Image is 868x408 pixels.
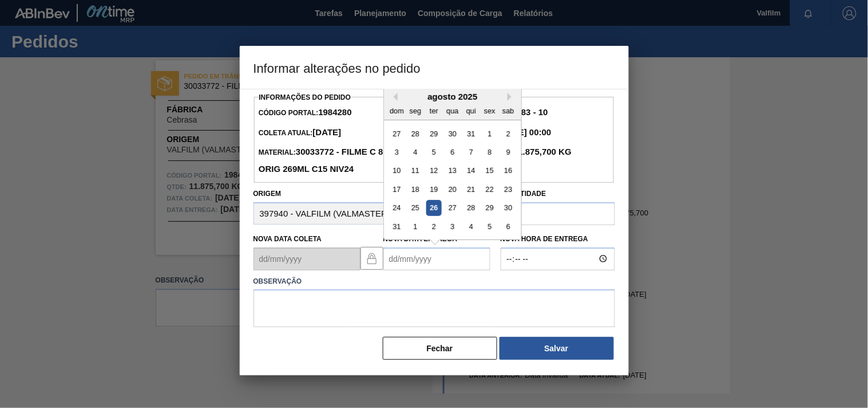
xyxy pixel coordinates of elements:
[389,144,405,160] div: Choose domingo, 3 de agosto de 2025
[384,92,521,101] div: agosto 2025
[463,200,478,215] div: Choose quinta-feira, 28 de agosto de 2025
[259,129,341,137] span: Coleta Atual:
[508,93,516,101] button: Next Month
[426,182,441,197] div: Choose terça-feira, 19 de agosto de 2025
[511,147,572,156] strong: 11.875,700 KG
[482,182,497,197] div: Choose sexta-feira, 22 de agosto de 2025
[500,163,516,178] div: Choose sábado, 16 de agosto de 2025
[500,200,516,215] div: Choose sábado, 30 de agosto de 2025
[426,103,441,118] div: ter
[426,219,441,234] div: Choose terça-feira, 2 de setembro de 2025
[445,163,460,178] div: Choose quarta-feira, 13 de agosto de 2025
[482,103,497,118] div: sex
[253,190,282,198] label: Origem
[389,182,405,197] div: Choose domingo, 17 de agosto de 2025
[389,163,405,178] div: Choose domingo, 10 de agosto de 2025
[500,125,516,141] div: Choose sábado, 2 de agosto de 2025
[482,219,497,234] div: Choose sexta-feira, 5 de setembro de 2025
[500,182,516,197] div: Choose sábado, 23 de agosto de 2025
[482,200,497,215] div: Choose sexta-feira, 29 de agosto de 2025
[445,182,460,197] div: Choose quarta-feira, 20 de agosto de 2025
[259,93,351,101] label: Informações do Pedido
[407,163,423,178] div: Choose segunda-feira, 11 de agosto de 2025
[383,235,458,243] label: Nova Data Entrega
[390,93,398,101] button: Previous Month
[313,127,342,137] strong: [DATE]
[482,163,497,178] div: Choose sexta-feira, 15 de agosto de 2025
[463,103,478,118] div: qui
[389,200,405,215] div: Choose domingo, 24 de agosto de 2025
[407,144,423,160] div: Choose segunda-feira, 4 de agosto de 2025
[445,219,460,234] div: Choose quarta-feira, 3 de setembro de 2025
[500,337,614,360] button: Salvar
[426,163,441,178] div: Choose terça-feira, 12 de agosto de 2025
[498,127,551,137] strong: [DATE] 00:00
[445,200,460,215] div: Choose quarta-feira, 27 de agosto de 2025
[387,124,517,236] div: month 2025-08
[389,103,405,118] div: dom
[500,144,516,160] div: Choose sábado, 9 de agosto de 2025
[426,200,441,215] div: Choose terça-feira, 26 de agosto de 2025
[463,163,478,178] div: Choose quinta-feira, 14 de agosto de 2025
[407,125,423,141] div: Choose segunda-feira, 28 de julho de 2025
[240,46,629,89] h3: Informar alterações no pedido
[259,109,352,117] span: Código Portal:
[407,182,423,197] div: Choose segunda-feira, 18 de agosto de 2025
[501,190,546,198] label: Quantidade
[383,337,497,360] button: Fechar
[463,144,478,160] div: Choose quinta-feira, 7 de agosto de 2025
[500,219,516,234] div: Choose sábado, 6 de setembro de 2025
[407,103,423,118] div: seg
[426,144,441,160] div: Choose terça-feira, 5 de agosto de 2025
[365,252,379,265] img: locked
[383,248,490,270] input: dd/mm/yyyy
[253,235,322,243] label: Nova Data Coleta
[482,144,497,160] div: Choose sexta-feira, 8 de agosto de 2025
[407,200,423,215] div: Choose segunda-feira, 25 de agosto de 2025
[259,148,408,174] span: Material:
[318,107,351,117] strong: 1984280
[426,125,441,141] div: Choose terça-feira, 29 de julho de 2025
[253,248,360,270] input: dd/mm/yyyy
[445,144,460,160] div: Choose quarta-feira, 6 de agosto de 2025
[389,219,405,234] div: Choose domingo, 31 de agosto de 2025
[445,103,460,118] div: qua
[259,147,408,174] strong: 30033772 - FILME C 800X65 ORIG 269ML C15 NIV24
[501,231,615,248] label: Nova Hora de Entrega
[463,182,478,197] div: Choose quinta-feira, 21 de agosto de 2025
[389,125,405,141] div: Choose domingo, 27 de julho de 2025
[445,125,460,141] div: Choose quarta-feira, 30 de julho de 2025
[463,125,478,141] div: Choose quinta-feira, 31 de julho de 2025
[500,103,516,118] div: sab
[463,219,478,234] div: Choose quinta-feira, 4 de setembro de 2025
[407,219,423,234] div: Choose segunda-feira, 1 de setembro de 2025
[360,247,383,270] button: locked
[253,273,615,290] label: Observação
[482,125,497,141] div: Choose sexta-feira, 1 de agosto de 2025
